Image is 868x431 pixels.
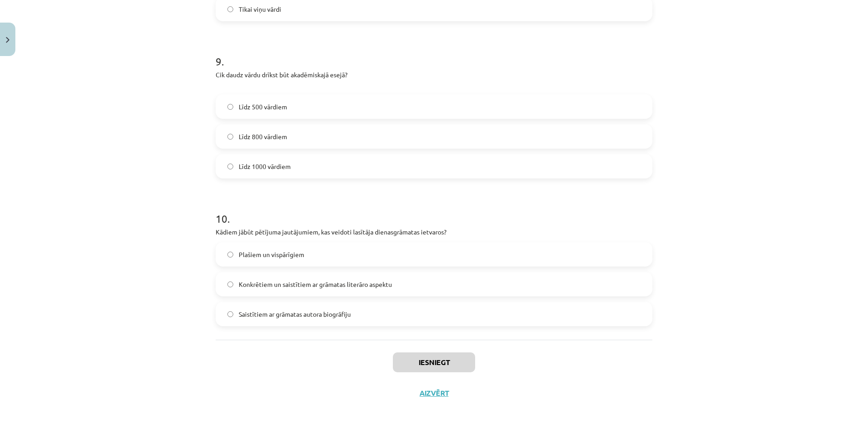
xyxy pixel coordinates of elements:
[216,39,652,67] h1: 9 .
[239,162,291,171] span: Līdz 1000 vārdiem
[239,5,281,14] span: Tikai viņu vārdi
[227,134,233,140] input: Līdz 800 vārdiem
[227,252,233,258] input: Plašiem un vispārīgiem
[227,164,233,169] input: Līdz 1000 vārdiem
[227,281,233,287] input: Konkrētiem un saistītiem ar grāmatas literāro aspektu
[6,37,9,43] img: icon-close-lesson-0947bae3869378f0d4975bcd49f059093ad1ed9edebbc8119c70593378902aed.svg
[227,104,233,110] input: Līdz 500 vārdiem
[417,389,451,398] button: Aizvērt
[227,6,233,12] input: Tikai viņu vārdi
[393,352,475,372] button: Iesniegt
[227,311,233,317] input: Saistītiem ar grāmatas autora biogrāfiju
[216,227,652,237] p: Kādiem jābūt pētījuma jautājumiem, kas veidoti lasītāja dienasgrāmatas ietvaros?
[239,102,287,112] span: Līdz 500 vārdiem
[216,197,652,225] h1: 10 .
[239,250,304,259] span: Plašiem un vispārīgiem
[239,309,351,319] span: Saistītiem ar grāmatas autora biogrāfiju
[239,132,287,141] span: Līdz 800 vārdiem
[216,70,652,89] p: Cik daudz vārdu drīkst būt akadēmiskajā esejā?
[239,280,392,289] span: Konkrētiem un saistītiem ar grāmatas literāro aspektu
